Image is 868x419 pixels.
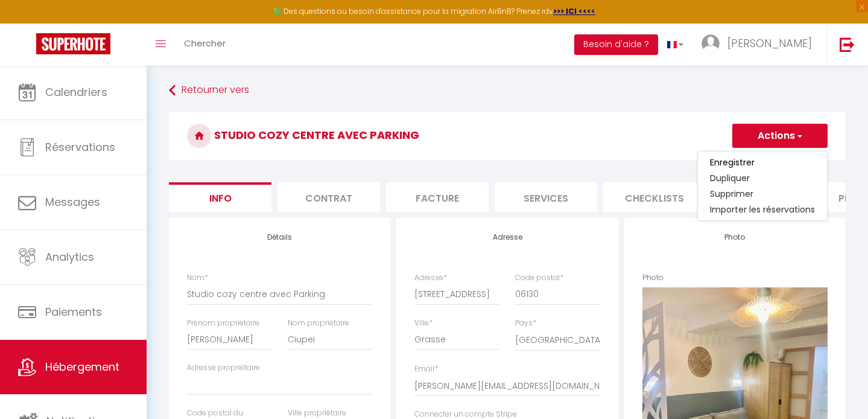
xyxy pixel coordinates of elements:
span: Calendriers [45,85,107,100]
a: Dupliquer [698,170,827,186]
h4: Détails [187,233,372,241]
li: Facture [386,182,489,212]
span: Chercher [184,37,226,50]
img: logout [840,37,855,52]
a: Supprimer [698,186,827,202]
h4: Adresse [414,233,600,241]
span: [PERSON_NAME] [727,36,812,51]
a: ... [PERSON_NAME] [692,24,827,66]
label: Photo [642,272,664,284]
label: Adresse propriétaire [187,362,260,374]
label: Adresse [414,272,447,284]
button: Besoin d'aide ? [574,34,658,55]
label: Nom propriétaire [288,318,349,329]
input: Enregistrer [710,156,755,168]
label: Code postal [515,272,563,284]
li: Checklists [603,182,706,212]
li: Services [495,182,597,212]
label: Nom [187,272,208,284]
label: Ville propriétaire [288,408,346,419]
img: Super Booking [36,33,110,54]
label: Email [414,363,438,375]
h3: Studio cozy centre avec Parking [169,112,846,160]
span: Paiements [45,304,102,319]
button: Actions [732,124,828,148]
li: Info [169,182,271,212]
span: Messages [45,194,100,210]
span: Hébergement [45,359,119,374]
a: Chercher [175,24,235,66]
h4: Photo [642,233,828,241]
a: Retourner vers [169,80,846,101]
label: Ville [414,318,432,329]
label: Pays [515,318,536,329]
a: >>> ICI <<<< [553,6,595,16]
li: Contrat [277,182,380,212]
a: Importer les réservations [698,202,827,217]
span: Analytics [45,249,94,264]
span: Réservations [45,139,115,155]
img: ... [702,34,720,53]
label: Prénom propriétaire [187,318,259,329]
